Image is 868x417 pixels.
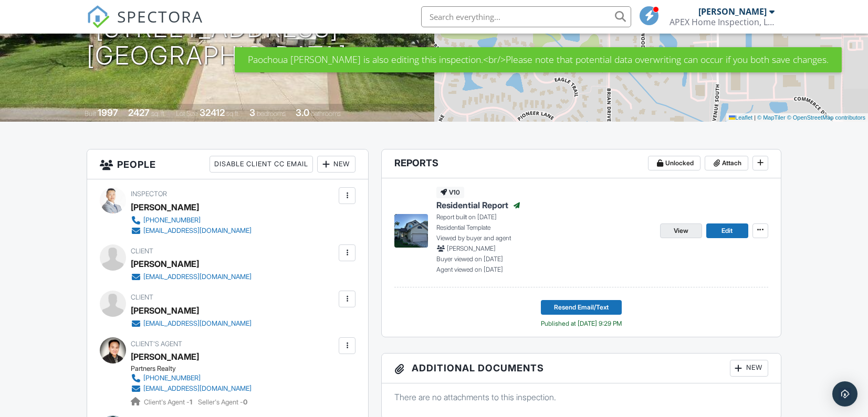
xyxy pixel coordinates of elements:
[257,110,286,117] span: bedrooms
[670,17,775,27] div: APEX Home Inspection, LLC
[131,349,199,365] a: [PERSON_NAME]
[730,360,768,377] div: New
[226,110,239,117] span: sq.ft.
[235,47,842,72] div: Paochoua [PERSON_NAME] is also editing this inspection.<br/>Please note that potential data overw...
[131,215,252,226] a: [PHONE_NUMBER]
[757,114,786,121] a: © MapTiler
[87,5,110,28] img: The Best Home Inspection Software - Spectora
[87,14,203,36] a: SPECTORA
[98,107,118,118] div: 1997
[131,373,252,383] a: [PHONE_NUMBER]
[131,293,153,301] span: Client
[85,110,96,117] span: Built
[143,374,201,382] div: [PHONE_NUMBER]
[317,156,355,173] div: New
[249,107,255,118] div: 3
[131,247,153,255] span: Client
[131,226,252,236] a: [EMAIL_ADDRESS][DOMAIN_NAME]
[143,227,252,235] div: [EMAIL_ADDRESS][DOMAIN_NAME]
[117,5,203,27] span: SPECTORA
[200,107,225,118] div: 32412
[87,149,368,179] h3: People
[311,110,341,117] span: bathrooms
[128,107,150,118] div: 2427
[421,6,631,27] input: Search everything...
[131,318,252,329] a: [EMAIL_ADDRESS][DOMAIN_NAME]
[143,384,252,393] div: [EMAIL_ADDRESS][DOMAIN_NAME]
[151,110,166,117] span: sq. ft.
[210,156,313,173] div: Disable Client CC Email
[143,319,252,328] div: [EMAIL_ADDRESS][DOMAIN_NAME]
[144,398,194,406] span: Client's Agent -
[394,391,768,403] p: There are no attachments to this inspection.
[131,340,182,348] span: Client's Agent
[143,216,201,224] div: [PHONE_NUMBER]
[190,398,192,406] strong: 1
[754,114,756,121] span: |
[131,303,199,318] div: [PERSON_NAME]
[176,110,198,117] span: Lot Size
[131,365,260,373] div: Partners Realty
[198,398,247,406] span: Seller's Agent -
[143,273,252,281] div: [EMAIL_ADDRESS][DOMAIN_NAME]
[131,190,167,198] span: Inspector
[729,114,752,121] a: Leaflet
[243,398,247,406] strong: 0
[131,272,252,282] a: [EMAIL_ADDRESS][DOMAIN_NAME]
[787,114,865,121] a: © OpenStreetMap contributors
[698,6,767,17] div: [PERSON_NAME]
[87,15,347,70] h1: [STREET_ADDRESS] [GEOGRAPHIC_DATA]
[382,354,780,383] h3: Additional Documents
[296,107,309,118] div: 3.0
[131,199,199,215] div: [PERSON_NAME]
[131,256,199,272] div: [PERSON_NAME]
[131,383,252,394] a: [EMAIL_ADDRESS][DOMAIN_NAME]
[832,381,857,407] div: Open Intercom Messenger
